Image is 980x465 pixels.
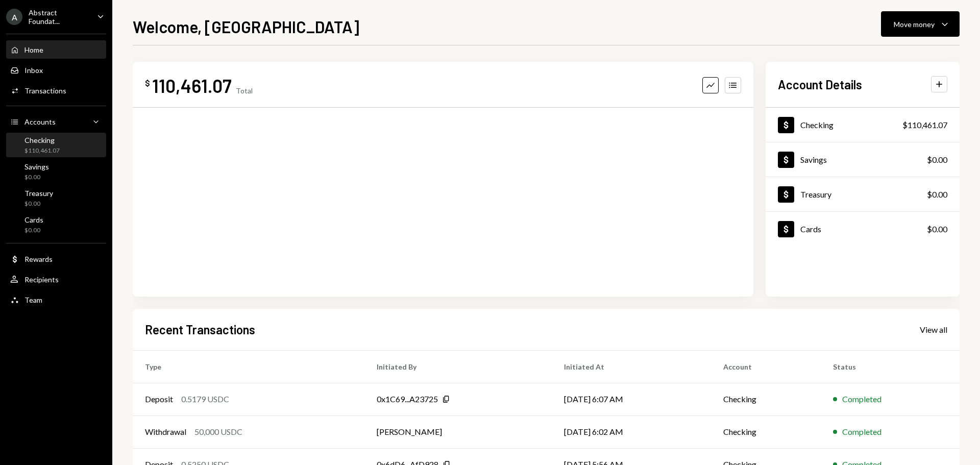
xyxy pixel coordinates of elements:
[24,136,60,144] div: Checking
[24,215,43,224] div: Cards
[920,325,947,335] div: View all
[24,200,53,208] div: $0.00
[800,120,834,130] div: Checking
[145,78,150,88] div: $
[24,189,53,198] div: Treasury
[800,155,827,164] div: Savings
[927,223,947,235] div: $0.00
[6,250,106,268] a: Rewards
[766,108,960,142] a: Checking$110,461.07
[800,224,821,234] div: Cards
[24,66,43,75] div: Inbox
[842,426,881,438] div: Completed
[6,186,106,210] a: Treasury$0.00
[24,86,66,95] div: Transactions
[194,426,242,438] div: 50,000 USDC
[766,212,960,246] a: Cards$0.00
[6,270,106,288] a: Recipients
[364,415,552,448] td: [PERSON_NAME]
[902,119,947,131] div: $110,461.07
[6,290,106,309] a: Team
[778,76,862,93] h2: Account Details
[552,383,711,415] td: [DATE] 6:07 AM
[24,255,53,263] div: Rewards
[821,350,960,383] th: Status
[6,112,106,131] a: Accounts
[152,74,232,97] div: 110,461.07
[6,133,106,157] a: Checking$110,461.07
[6,40,106,59] a: Home
[6,61,106,79] a: Inbox
[711,350,821,383] th: Account
[24,226,43,235] div: $0.00
[766,142,960,177] a: Savings$0.00
[6,81,106,100] a: Transactions
[145,426,186,438] div: Withdrawal
[6,212,106,237] a: Cards$0.00
[133,350,364,383] th: Type
[24,173,49,182] div: $0.00
[6,159,106,184] a: Savings$0.00
[552,350,711,383] th: Initiated At
[364,350,552,383] th: Initiated By
[711,415,821,448] td: Checking
[24,162,49,171] div: Savings
[711,383,821,415] td: Checking
[133,16,359,37] h1: Welcome, [GEOGRAPHIC_DATA]
[6,9,22,25] div: A
[894,19,935,30] div: Move money
[920,324,947,335] a: View all
[552,415,711,448] td: [DATE] 6:02 AM
[927,154,947,166] div: $0.00
[766,177,960,211] a: Treasury$0.00
[881,11,960,37] button: Move money
[377,393,438,405] div: 0x1C69...A23725
[24,45,43,54] div: Home
[24,146,60,155] div: $110,461.07
[800,189,831,199] div: Treasury
[181,393,229,405] div: 0.5179 USDC
[29,8,89,26] div: Abstract Foundat...
[145,393,173,405] div: Deposit
[145,321,255,338] h2: Recent Transactions
[24,117,56,126] div: Accounts
[24,296,42,304] div: Team
[24,275,59,284] div: Recipients
[236,86,253,95] div: Total
[927,188,947,201] div: $0.00
[842,393,881,405] div: Completed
